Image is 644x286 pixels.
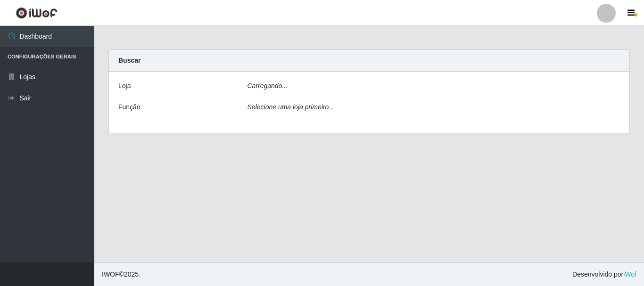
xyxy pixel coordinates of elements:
[118,102,140,112] label: Função
[248,82,288,90] i: Carregando...
[118,81,131,91] label: Loja
[248,103,334,111] i: Selecione uma loja primeiro...
[102,270,119,278] span: IWOF
[16,7,58,19] img: CoreUI Logo
[623,270,636,278] a: iWof
[118,57,140,64] strong: Buscar
[102,270,140,279] span: © 2025 .
[572,270,636,279] span: Desenvolvido por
